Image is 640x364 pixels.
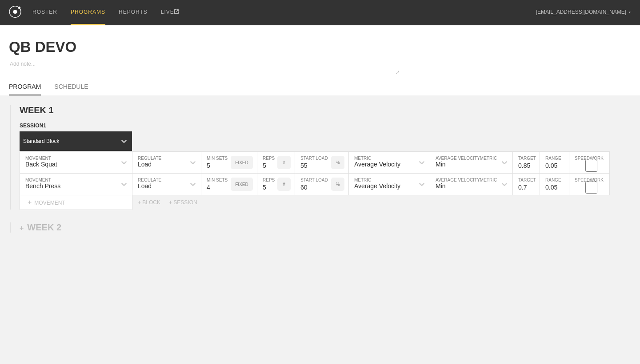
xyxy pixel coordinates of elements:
[235,160,248,165] p: FIXED
[20,123,46,129] span: SESSION 1
[25,161,57,168] div: Back Squat
[9,6,21,18] img: logo
[20,224,24,232] span: +
[54,83,88,95] a: SCHEDULE
[25,182,60,190] div: Bench Press
[354,182,400,190] div: Average Velocity
[336,160,340,165] p: %
[235,182,248,187] p: FIXED
[295,174,331,195] input: Any
[20,105,54,115] span: WEEK 1
[23,138,59,144] div: Standard Block
[20,222,61,233] div: WEEK 2
[20,195,132,210] div: MOVEMENT
[436,182,446,190] div: Min
[596,321,640,364] iframe: Chat Widget
[354,161,400,168] div: Average Velocity
[138,161,152,168] div: Load
[628,10,631,15] div: ▼
[283,160,285,165] p: #
[138,182,152,190] div: Load
[436,161,446,168] div: Min
[9,83,41,95] a: PROGRAM
[295,152,331,173] input: Any
[336,182,340,187] p: %
[28,198,32,206] span: +
[283,182,285,187] p: #
[169,199,204,206] div: + SESSION
[138,199,169,206] div: + BLOCK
